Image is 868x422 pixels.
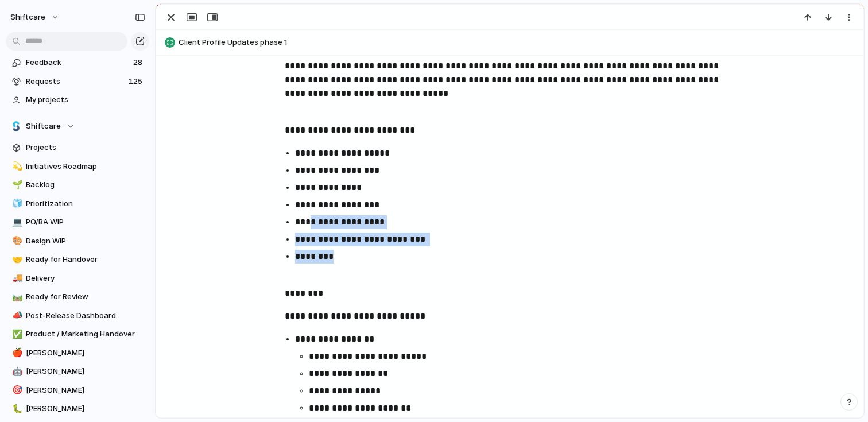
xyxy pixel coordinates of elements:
[26,403,145,415] span: [PERSON_NAME]
[26,198,145,210] span: Prioritization
[10,366,22,377] button: 🤖
[6,251,149,268] a: 🤝Ready for Handover
[10,310,22,322] button: 📣
[6,326,149,343] a: ✅Product / Marketing Handover
[10,11,45,23] span: shiftcare
[26,57,130,68] span: Feedback
[12,291,20,304] div: 🛤️
[26,328,145,340] span: Product / Marketing Handover
[12,272,20,285] div: 🚚
[12,216,20,229] div: 💻
[10,385,22,396] button: 🎯
[12,328,20,341] div: ✅
[6,195,149,212] a: 🧊Prioritization
[12,179,20,192] div: 🌱
[26,76,125,87] span: Requests
[10,179,22,191] button: 🌱
[12,384,20,397] div: 🎯
[26,94,145,106] span: My projects
[179,37,858,48] span: Client Profile Updates phase 1
[6,54,149,71] a: Feedback28
[10,403,22,415] button: 🐛
[26,179,145,191] span: Backlog
[12,160,20,173] div: 💫
[12,197,20,210] div: 🧊
[26,310,145,322] span: Post-Release Dashboard
[6,382,149,399] a: 🎯[PERSON_NAME]
[10,254,22,265] button: 🤝
[26,273,145,284] span: Delivery
[5,8,65,26] button: shiftcare
[26,366,145,377] span: [PERSON_NAME]
[6,214,149,231] a: 💻PO/BA WIP
[10,273,22,284] button: 🚚
[12,253,20,266] div: 🤝
[12,309,20,322] div: 📣
[6,176,149,193] a: 🌱Backlog
[10,198,22,210] button: 🧊
[129,76,145,87] span: 125
[6,233,149,250] a: 🎨Design WIP
[6,307,149,324] a: 📣Post-Release Dashboard
[26,161,145,172] span: Initiatives Roadmap
[6,363,149,380] a: 🤖[PERSON_NAME]
[10,235,22,247] button: 🎨
[10,291,22,303] button: 🛤️
[10,216,22,228] button: 💻
[6,158,149,175] a: 💫Initiatives Roadmap
[6,73,149,90] a: Requests125
[6,91,149,109] a: My projects
[6,288,149,305] a: 🛤️Ready for Review
[161,33,858,52] button: Client Profile Updates phase 1
[26,235,145,247] span: Design WIP
[12,346,20,359] div: 🍎
[6,400,149,417] a: 🐛[PERSON_NAME]
[6,270,149,287] a: 🚚Delivery
[26,347,145,359] span: [PERSON_NAME]
[6,139,149,156] a: Projects
[26,142,145,153] span: Projects
[10,347,22,359] button: 🍎
[26,121,61,132] span: Shiftcare
[26,216,145,228] span: PO/BA WIP
[133,57,145,68] span: 28
[6,118,149,135] button: Shiftcare
[12,402,20,416] div: 🐛
[26,291,145,303] span: Ready for Review
[12,365,20,378] div: 🤖
[6,344,149,362] a: 🍎[PERSON_NAME]
[26,385,145,396] span: [PERSON_NAME]
[26,254,145,265] span: Ready for Handover
[10,161,22,172] button: 💫
[12,234,20,247] div: 🎨
[10,328,22,340] button: ✅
